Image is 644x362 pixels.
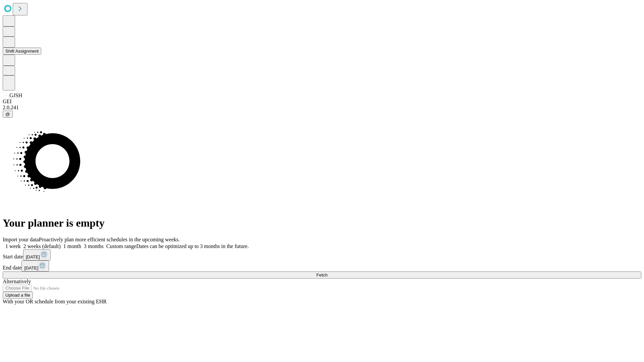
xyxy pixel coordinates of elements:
[136,243,249,249] span: Dates can be optimized up to 3 months in the future.
[3,271,641,279] button: Fetch
[3,299,107,304] span: With your OR schedule from your existing EHR
[106,243,136,249] span: Custom range
[21,260,49,271] button: [DATE]
[3,292,33,299] button: Upload a file
[63,243,81,249] span: 1 month
[5,112,10,117] span: @
[3,111,13,118] button: @
[3,249,641,260] div: Start date
[5,243,21,249] span: 1 week
[3,279,31,284] span: Alternatively
[3,99,641,105] div: GEI
[3,260,641,271] div: End date
[9,93,22,98] span: GJSH
[23,249,51,260] button: [DATE]
[23,243,61,249] span: 2 weeks (default)
[3,237,39,242] span: Import your data
[3,105,641,111] div: 2.0.241
[26,254,40,259] span: [DATE]
[316,273,327,278] span: Fetch
[39,237,180,242] span: Proactively plan more efficient schedules in the upcoming weeks.
[84,243,104,249] span: 3 months
[3,217,641,229] h1: Your planner is empty
[3,48,41,55] button: Shift Assignment
[24,265,38,270] span: [DATE]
